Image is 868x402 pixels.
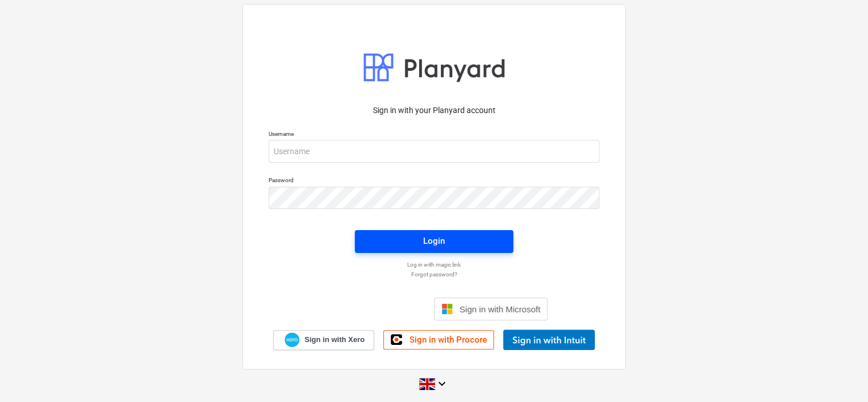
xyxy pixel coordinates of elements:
a: Forgot password? [263,271,605,278]
iframe: Chat Widget [811,347,868,402]
i: keyboard_arrow_down [435,377,449,391]
a: Sign in with Procore [383,330,494,349]
p: Password [269,176,599,186]
button: Login [355,230,513,253]
p: Username [269,130,599,140]
img: Microsoft logo [441,303,453,315]
a: Sign in with Xero [273,330,375,350]
iframe: Sign in with Google Button [315,296,431,321]
span: Sign in with Microsoft [460,304,541,314]
div: Login [423,234,445,248]
a: Log in with magic link [263,261,605,268]
span: Sign in with Xero [305,335,364,345]
span: Sign in with Procore [409,335,486,345]
p: Sign in with your Planyard account [269,104,599,116]
input: Username [269,140,599,163]
img: Xero logo [285,332,299,348]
